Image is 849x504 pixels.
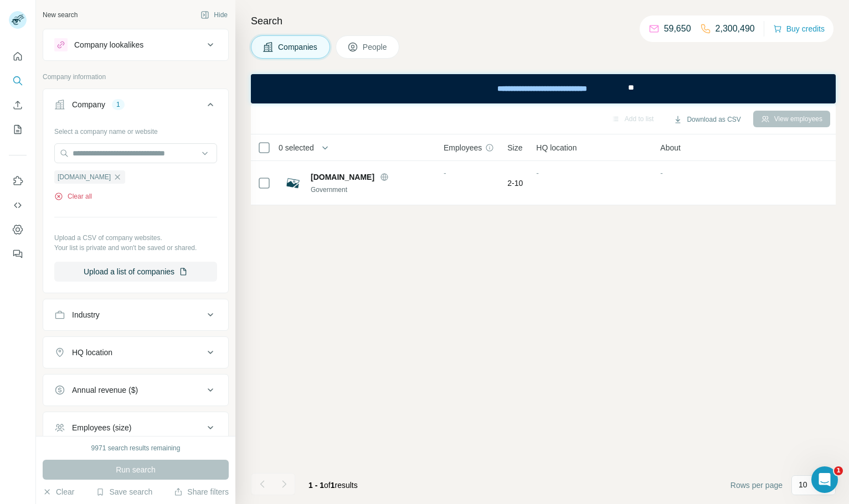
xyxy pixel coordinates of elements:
button: Industry [43,302,228,328]
button: HQ location [43,339,228,366]
button: Enrich CSV [9,95,27,115]
span: About [660,142,681,153]
span: HQ location [536,142,577,153]
button: Use Surfe on LinkedIn [9,171,27,191]
button: Save search [96,486,152,497]
button: Clear all [54,191,92,201]
button: Clear [43,486,74,497]
div: Select a company name or website [54,122,217,137]
img: Logo of ptmetrorealty.co.id [284,174,302,192]
div: Government [311,185,430,195]
div: Company [72,99,105,110]
button: My lists [9,119,27,139]
p: Your list is private and won't be saved or shared. [54,243,217,253]
span: results [308,481,358,490]
iframe: Banner [251,74,836,103]
button: Quick start [9,46,27,66]
button: Hide [193,7,235,23]
div: New search [43,10,78,20]
span: of [324,481,331,490]
button: Employees (size) [43,414,228,441]
span: [DOMAIN_NAME] [58,172,111,182]
span: 2-10 [507,178,523,189]
button: Search [9,71,27,91]
button: Upload a list of companies [54,262,217,282]
button: Download as CSV [666,111,748,128]
button: Feedback [9,244,27,264]
div: 9971 search results remaining [91,443,181,453]
div: Employees (size) [72,422,131,433]
span: - [660,169,663,178]
span: Size [507,142,522,153]
button: Annual revenue ($) [43,377,228,403]
iframe: Intercom live chat [811,466,838,493]
button: Dashboard [9,220,27,240]
span: 1 [834,466,843,475]
p: 59,650 [664,22,691,35]
button: Share filters [174,486,229,497]
span: Employees [444,142,482,153]
span: [DOMAIN_NAME] [311,172,374,183]
div: Industry [72,309,100,320]
p: Company information [43,72,229,82]
h4: Search [251,13,836,29]
button: Buy credits [773,21,825,37]
button: Company lookalikes [43,32,228,58]
div: HQ location [72,347,112,358]
span: People [363,41,388,53]
span: - [444,169,446,178]
div: Annual revenue ($) [72,385,138,396]
span: Companies [278,41,318,53]
button: Use Surfe API [9,195,27,215]
span: Rows per page [730,480,783,491]
p: 10 [799,479,807,490]
span: - [536,169,539,178]
span: 0 selected [279,142,314,153]
span: 1 - 1 [308,481,324,490]
p: Upload a CSV of company websites. [54,233,217,243]
p: 2,300,490 [716,22,755,35]
button: Company1 [43,91,228,122]
span: 1 [331,481,335,490]
div: Company lookalikes [74,39,143,50]
div: 1 [112,100,125,110]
